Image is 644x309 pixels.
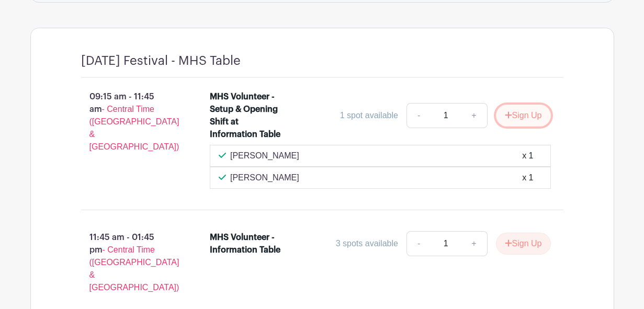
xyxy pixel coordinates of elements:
h4: [DATE] Festival - MHS Table [81,53,241,68]
p: [PERSON_NAME] [230,150,299,162]
span: - Central Time ([GEOGRAPHIC_DATA] & [GEOGRAPHIC_DATA]) [89,245,179,292]
span: - Central Time ([GEOGRAPHIC_DATA] & [GEOGRAPHIC_DATA]) [89,105,179,151]
div: x 1 [522,171,533,184]
button: Sign Up [496,233,551,255]
a: + [461,231,487,256]
div: MHS Volunteer - Setup & Opening Shift at Information Table [210,90,283,141]
div: MHS Volunteer - Information Table [210,231,283,256]
p: [PERSON_NAME] [230,171,299,184]
button: Sign Up [496,105,551,127]
p: 11:45 am - 01:45 pm [64,227,194,298]
a: - [406,103,431,128]
div: 3 spots available [336,237,398,250]
p: 09:15 am - 11:45 am [64,86,194,157]
div: 1 spot available [340,109,398,122]
a: + [461,103,487,128]
a: - [406,231,431,256]
div: x 1 [522,150,533,162]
